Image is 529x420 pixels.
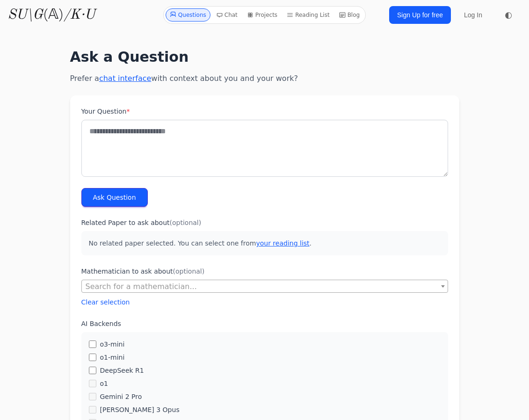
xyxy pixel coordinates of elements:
[100,405,180,414] label: [PERSON_NAME] 3 Opus
[100,353,125,362] label: o1-mini
[212,8,241,22] a: Chat
[64,8,95,22] i: /K·U
[389,6,451,24] a: Sign Up for free
[173,268,205,275] span: (optional)
[86,282,197,291] span: Search for a mathematician...
[82,280,448,293] span: Search for a mathematician...
[283,8,333,22] a: Reading List
[505,11,512,19] span: ◐
[81,319,448,328] label: AI Backends
[99,74,151,83] a: chat interface
[70,73,459,84] p: Prefer a with context about you and your work?
[256,239,309,247] a: your reading list
[7,8,43,22] i: SU\G
[81,188,148,207] button: Ask Question
[499,6,518,24] button: ◐
[70,49,459,65] h1: Ask a Question
[81,231,448,255] p: No related paper selected. You can select one from .
[335,8,364,22] a: Blog
[81,218,448,227] label: Related Paper to ask about
[100,379,108,388] label: o1
[458,7,488,23] a: Log In
[81,107,448,116] label: Your Question
[100,340,125,349] label: o3-mini
[81,267,448,276] label: Mathematician to ask about
[7,7,95,23] a: SU\G(𝔸)/K·U
[81,280,448,293] span: Search for a mathematician...
[170,219,202,226] span: (optional)
[100,392,142,401] label: Gemini 2 Pro
[243,8,281,22] a: Projects
[166,8,210,22] a: Questions
[81,297,130,307] button: Clear selection
[100,366,144,375] label: DeepSeek R1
